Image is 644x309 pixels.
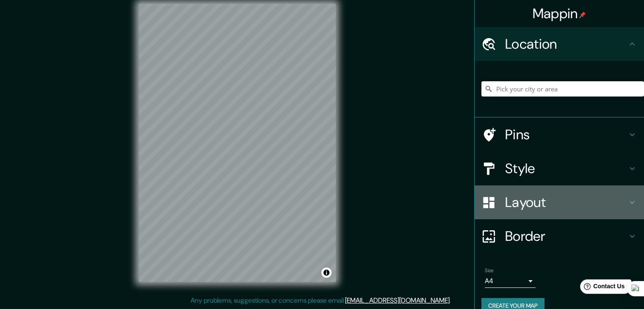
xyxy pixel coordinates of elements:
[475,118,644,152] div: Pins
[505,36,627,52] h4: Location
[451,295,452,306] div: .
[505,126,627,143] h4: Pins
[579,11,586,18] img: pin-icon.png
[345,296,450,305] a: [EMAIL_ADDRESS][DOMAIN_NAME]
[485,267,494,274] label: Size
[475,185,644,219] div: Layout
[505,228,627,245] h4: Border
[321,268,332,278] button: Toggle attribution
[475,219,644,253] div: Border
[475,152,644,185] div: Style
[475,27,644,61] div: Location
[481,81,644,97] input: Pick your city or area
[485,274,536,288] div: A4
[452,295,454,306] div: .
[569,276,635,300] iframe: Help widget launcher
[505,160,627,177] h4: Style
[191,295,451,306] p: Any problems, suggestions, or concerns please email .
[505,194,627,211] h4: Layout
[533,5,586,22] h4: Mappin
[139,4,336,282] canvas: Map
